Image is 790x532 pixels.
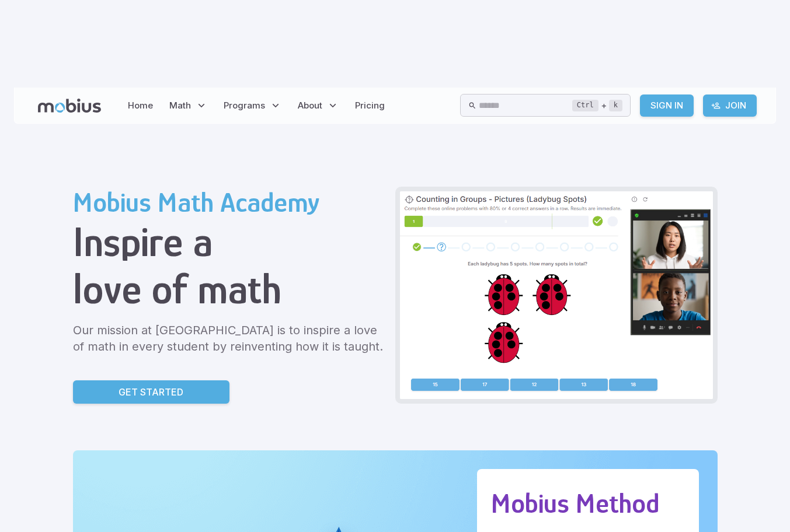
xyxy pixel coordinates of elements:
[609,100,622,111] kbd: k
[169,99,191,112] span: Math
[703,94,757,117] a: Join
[124,92,156,119] a: Home
[224,99,265,112] span: Programs
[73,322,386,355] p: Our mission at [GEOGRAPHIC_DATA] is to inspire a love of math in every student by reinventing how...
[298,99,322,112] span: About
[400,191,713,399] img: Grade 2 Class
[73,187,386,218] h2: Mobius Math Academy
[73,265,386,313] h1: love of math
[640,94,694,117] a: Sign In
[572,100,598,111] kbd: Ctrl
[119,385,183,399] p: Get Started
[572,99,622,113] div: +
[352,92,388,119] a: Pricing
[73,380,229,404] a: Get Started
[491,488,685,519] h2: Mobius Method
[73,218,386,265] h1: Inspire a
